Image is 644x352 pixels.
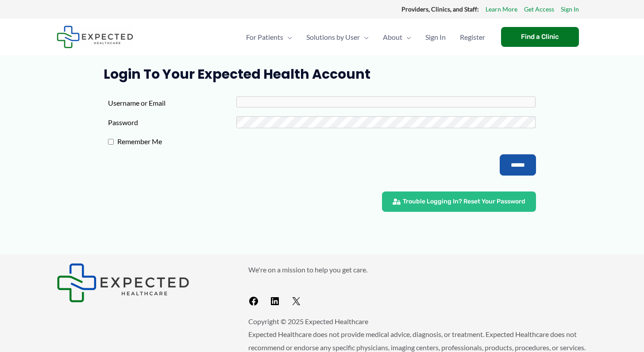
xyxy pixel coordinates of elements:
[561,4,579,15] a: Sign In
[376,22,418,53] a: AboutMenu Toggle
[418,22,453,53] a: Sign In
[57,26,133,48] img: Expected Healthcare Logo - side, dark font, small
[248,317,368,325] span: Copyright © 2025 Expected Healthcare
[108,96,236,110] label: Username or Email
[57,263,189,302] img: Expected Healthcare Logo - side, dark font, small
[306,22,360,53] span: Solutions by User
[382,191,536,212] a: Trouble Logging In? Reset Your Password
[402,22,411,53] span: Menu Toggle
[248,263,588,276] p: We're on a mission to help you get care.
[248,263,588,310] aside: Footer Widget 2
[114,135,242,148] label: Remember Me
[283,22,292,53] span: Menu Toggle
[239,22,492,53] nav: Primary Site Navigation
[57,263,226,302] aside: Footer Widget 1
[524,4,554,15] a: Get Access
[401,5,479,13] strong: Providers, Clinics, and Staff:
[425,22,446,53] span: Sign In
[486,4,517,15] a: Learn More
[239,22,299,53] a: For PatientsMenu Toggle
[108,116,236,129] label: Password
[501,27,579,47] a: Find a Clinic
[360,22,369,53] span: Menu Toggle
[453,22,492,53] a: Register
[104,66,540,82] h1: Login to Your Expected Health Account
[460,22,485,53] span: Register
[403,199,525,205] span: Trouble Logging In? Reset Your Password
[299,22,376,53] a: Solutions by UserMenu Toggle
[246,22,283,53] span: For Patients
[383,22,402,53] span: About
